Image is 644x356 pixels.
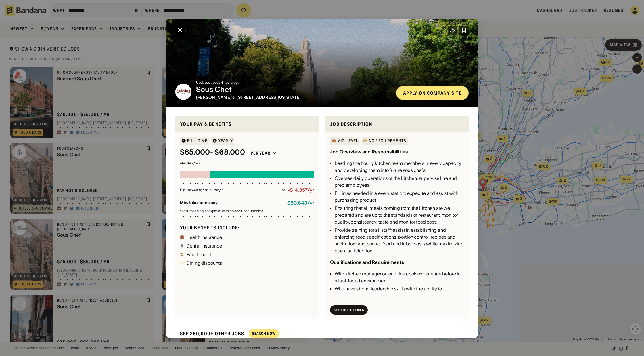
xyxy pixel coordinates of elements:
[180,209,314,213] div: Assumes single taxpayer with no additional income
[175,326,244,341] div: See 250,000+ other jobs
[330,120,464,127] div: Job Description
[335,270,464,284] div: With kitchen manager or lead line cook experience before in a fast-faced environment.
[335,175,464,189] div: Oversee daily operations of the kitchen, supervise line and prep employees.
[180,187,279,193] div: Est. taxes for min. pay *
[196,95,392,100] div: · [STREET_ADDRESS][US_STATE]
[335,205,464,225] div: Ensuring that all meals coming from the kitchen are well prepared and are up to the standards of ...
[333,308,364,311] div: See Full Details
[369,139,406,143] div: No Requirements
[180,120,314,127] div: Your pay & benefits
[287,200,314,206] div: $ 50,643 / yr
[218,139,233,143] div: YEARLY
[403,90,462,95] div: Apply on company site
[186,243,222,248] div: Dental insurance
[335,160,464,174] div: Leading the hourly kitchen team members in every capacity and developing them into future sous ch...
[180,200,283,206] div: Min. take home pay
[175,83,191,100] img: Carmine's logo
[337,139,358,143] div: Mid-Level
[186,235,222,239] div: Health insurance
[251,151,270,156] div: Per year
[180,148,245,157] div: $ 65,000 - $68,000
[196,81,392,84] div: Updated about 4 hours ago
[252,332,275,335] div: Search Now
[335,226,464,254] div: Provide training for all staff; assist in establishing and enforcing food specifications, portion...
[196,85,392,94] div: Sous Chef
[330,149,408,155] div: Job Overview and Responsibilities
[180,161,314,165] div: at 40 hrs / wk
[180,224,314,231] div: Your benefits include:
[288,187,314,193] div: -$14,357/yr
[186,252,213,256] div: Paid time off
[335,285,464,299] div: Who have strong leadership skills with the ability to effectively manage and motivate a diverse k...
[196,94,234,100] span: [PERSON_NAME]'s
[330,259,404,265] div: Qualifications and Requirements
[335,190,464,203] div: Fill in as needed in a every station; expedite and assist with purchasing product.
[186,260,222,265] div: Dining discounts
[187,139,207,143] div: Full-time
